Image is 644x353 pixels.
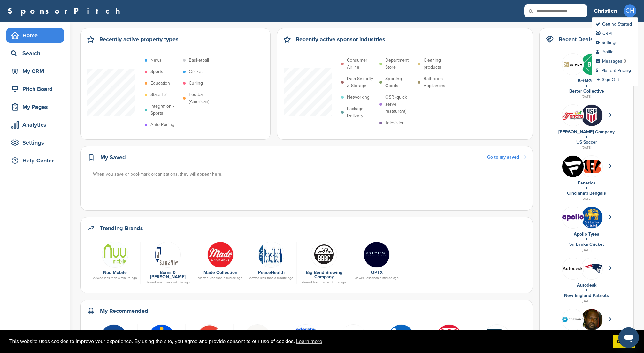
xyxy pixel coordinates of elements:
img: Data [207,242,234,268]
div: viewed less than a minute ago [198,276,242,280]
img: Data [562,214,584,221]
a: CRM [596,31,612,36]
a: Christien [594,4,617,18]
a: Help Center [6,153,64,168]
a: PeaceHealth [258,270,285,275]
img: Bigb [311,242,337,268]
div: [DATE] [546,247,627,253]
a: + [586,237,588,242]
a: Optx [355,242,399,267]
h2: Recently active property types [99,35,179,44]
img: whvs id 400x400 [581,105,602,126]
a: Settings [596,40,617,45]
p: Bathroom Appliances [424,75,453,89]
a: dismiss cookie message [613,335,635,348]
a: learn more about cookies [295,337,323,346]
a: [PERSON_NAME] Company [558,129,615,135]
a: Getting Started [596,21,632,27]
h3: Christien [594,6,617,15]
a: Analytics [6,117,64,132]
div: My Pages [10,101,64,113]
h2: Trending Brands [100,224,143,233]
a: Nuu Mobile [103,270,127,275]
img: Geico logo [101,324,127,350]
a: New England Patriots [564,293,609,298]
p: QSR (quick serve restaurant) [385,94,415,115]
div: Search [10,48,64,59]
a: Cincinnati Bengals [567,191,606,196]
a: BetMGM [578,78,595,84]
a: Profile [596,49,614,55]
a: Burns & [PERSON_NAME] [150,270,186,280]
a: My CRM [6,64,64,79]
img: 225px peacehealth logo [258,242,284,268]
a: Settings [6,135,64,150]
img: Open uri20141112 64162 1b628ae?1415808232 [581,207,602,228]
div: Help Center [10,155,64,166]
a: Nuu mobile logo 01 [93,242,137,267]
div: Pitch Board [10,83,64,95]
div: Settings [10,137,64,148]
a: Plans & Pricing [596,68,631,73]
div: Home [10,30,64,41]
img: Ferrara candy logo [562,110,584,120]
img: Carvana logo [562,317,584,322]
a: + [586,83,588,89]
p: Curling [189,80,203,87]
a: US Soccer [576,139,597,145]
p: Networking [347,94,370,101]
img: Data [340,324,366,350]
img: Data?1415808195 [581,159,602,174]
a: Messages [596,58,622,64]
p: Cricket [189,68,203,75]
a: Autodesk [577,282,596,288]
div: [DATE] [546,298,627,304]
a: OPTX [371,270,383,275]
img: Bwupxdxo 400x400 [196,324,223,350]
p: News [150,57,162,64]
p: Television [385,119,405,126]
div: viewed less than a minute ago [93,276,137,280]
a: Home [6,28,64,43]
iframe: Button to launch messaging window [618,327,639,348]
img: Optx [364,242,390,268]
a: Sri Lanka Cricket [569,242,604,247]
a: 225px peacehealth logo [249,242,293,267]
a: Made Collection [203,270,237,275]
a: SponsorPitch [8,7,124,15]
a: + [586,288,588,293]
img: Data [436,324,462,350]
p: Package Delivery [347,105,376,119]
div: [DATE] [546,196,627,202]
span: CH [624,4,636,17]
p: Consumer Airline [347,57,376,71]
div: viewed less than a minute ago [355,276,399,280]
a: Big Bend Brewing Company [306,270,342,280]
div: [DATE] [546,94,627,100]
h2: Recent Deals [559,35,593,44]
img: Nuu mobile logo 01 [102,242,128,268]
p: Football (American) [189,91,218,105]
div: When you save or bookmark organizations, they will appear here. [93,171,527,178]
a: Pitch Board [6,82,64,96]
p: Department Store [385,57,415,71]
img: Screen shot 2015 12 01 at 11.21.33 am [155,242,181,268]
p: Integration - Sports [150,103,180,117]
img: Screen shot 2020 11 05 at 10.46.00 am [562,59,584,70]
div: viewed less than a minute ago [144,281,192,284]
p: Auto Racing [150,121,174,128]
img: Data [562,267,584,270]
img: Optltrdl 400x400 [149,324,175,350]
div: My CRM [10,65,64,77]
img: Data?1415811651 [581,263,602,273]
a: + [586,134,588,140]
div: [DATE] [546,145,627,151]
div: Analytics [10,119,64,131]
img: Mastercard logo [244,324,271,350]
a: Go to my saved [487,154,526,161]
a: Search [6,46,64,61]
p: Education [150,80,170,87]
img: 11393060 824077544314907 4644566488159113764 n [484,324,510,350]
img: Open uri20141112 50798 16yi8kg [292,324,318,350]
p: Cleaning products [424,57,453,71]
